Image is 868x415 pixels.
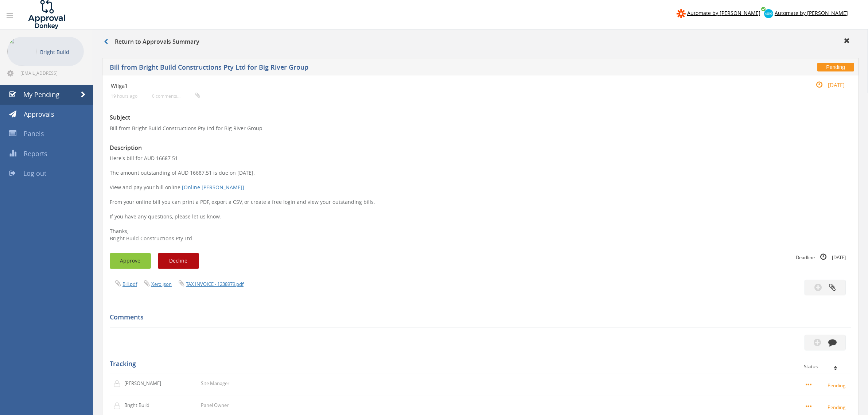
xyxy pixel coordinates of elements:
p: Here's bill for AUD 16687.51. The amount outstanding of AUD 16687.51 is due on [DATE]. View and p... [110,155,851,242]
img: xero-logo.png [764,9,773,18]
a: [Online [PERSON_NAME]] [182,184,244,191]
span: Automate by [PERSON_NAME] [775,9,848,16]
img: user-icon.png [113,380,124,387]
span: My Pending [23,90,59,99]
small: Pending [806,381,848,389]
h5: Tracking [110,360,846,368]
span: Panels [24,129,44,138]
h5: Comments [110,314,846,321]
span: Automate by [PERSON_NAME] [687,9,760,16]
p: Bill from Bright Build Constructions Pty Ltd for Big River Group [110,125,851,132]
p: Bright Build [124,402,166,409]
div: Status [804,364,846,369]
h3: Description [110,145,851,151]
p: Site Manager [201,380,229,387]
small: [DATE] [808,81,845,89]
p: Panel Owner [201,402,229,409]
img: user-icon.png [113,402,124,410]
button: Approve [110,253,151,269]
span: Approvals [24,110,54,119]
span: [EMAIL_ADDRESS][DOMAIN_NAME] [20,70,82,76]
small: 19 hours ago [111,93,137,99]
small: 0 comments... [152,93,200,99]
button: Decline [158,253,199,269]
p: [PERSON_NAME] [124,380,166,387]
h4: Wilga1 [111,83,727,89]
span: Reports [24,149,47,158]
h3: Return to Approvals Summary [104,39,199,45]
a: TAX INVOICE - 1238979.pdf [186,281,244,287]
a: Xero.json [151,281,172,287]
span: Pending [817,63,854,71]
small: Pending [806,403,848,411]
small: Deadline [DATE] [796,253,846,261]
p: Bright Build [40,47,80,57]
h3: Subject [110,115,851,121]
img: zapier-logomark.png [677,9,686,18]
a: Bill.pdf [122,281,137,287]
h5: Bill from Bright Build Constructions Pty Ltd for Big River Group [110,64,630,73]
span: Log out [23,169,46,178]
